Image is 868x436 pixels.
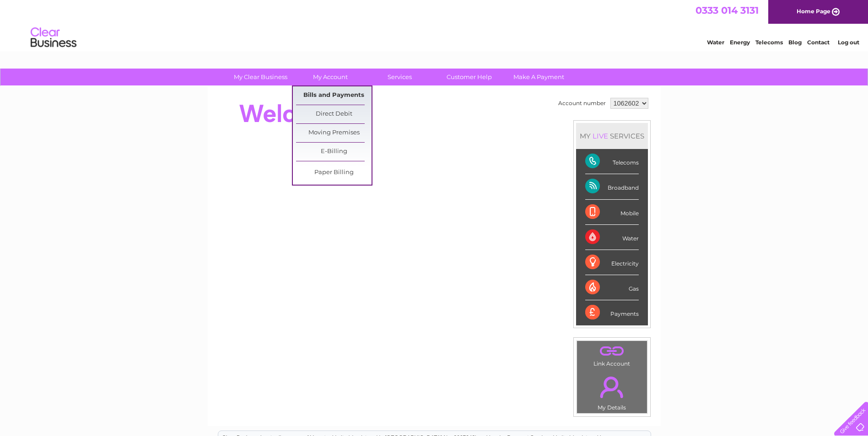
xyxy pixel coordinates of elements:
[585,275,639,300] div: Gas
[296,164,372,182] a: Paper Billing
[362,69,437,85] a: Services
[585,300,639,325] div: Payments
[577,340,647,369] td: Link Account
[576,123,648,149] div: MY SERVICES
[591,132,610,140] div: LIVE
[30,24,77,52] img: logo.png
[585,225,639,250] div: Water
[579,371,645,403] a: .
[501,69,577,85] a: Make A Payment
[292,69,368,85] a: My Account
[838,39,859,46] a: Log out
[707,39,724,46] a: Water
[788,39,802,46] a: Blog
[585,149,639,174] div: Telecoms
[585,200,639,225] div: Mobile
[585,174,639,199] div: Broadband
[223,69,298,85] a: My Clear Business
[730,39,750,46] a: Energy
[296,105,372,123] a: Direct Debit
[431,69,507,85] a: Customer Help
[296,124,372,142] a: Moving Premises
[755,39,783,46] a: Telecoms
[579,343,645,359] a: .
[296,143,372,161] a: E-Billing
[577,369,647,414] td: My Details
[556,96,608,111] td: Account number
[585,250,639,275] div: Electricity
[807,39,830,46] a: Contact
[218,5,651,44] div: Clear Business is a trading name of Verastar Limited (registered in [GEOGRAPHIC_DATA] No. 3667643...
[695,5,759,16] a: 0333 014 3131
[296,86,372,105] a: Bills and Payments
